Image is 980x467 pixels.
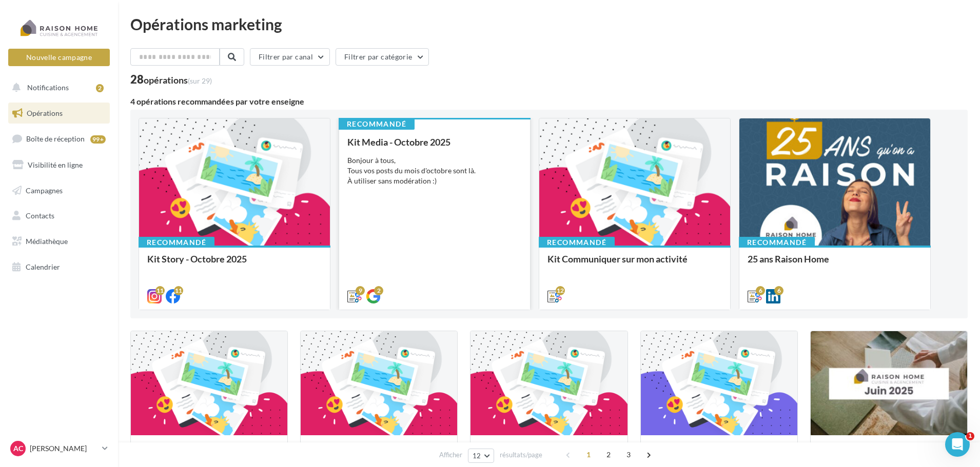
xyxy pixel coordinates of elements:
[174,286,183,295] div: 11
[26,262,60,271] span: Calendrier
[27,109,63,117] span: Opérations
[620,446,637,463] span: 3
[30,443,98,454] p: [PERSON_NAME]
[547,254,722,274] div: Kit Communiquer sur mon activité
[6,103,112,124] a: Opérations
[539,237,615,248] div: Recommandé
[580,446,597,463] span: 1
[756,286,765,295] div: 6
[6,77,108,98] button: Notifications 2
[147,254,322,274] div: Kit Story - Octobre 2025
[556,286,565,295] div: 12
[347,137,522,147] div: Kit Media - Octobre 2025
[250,48,330,66] button: Filtrer par canal
[8,439,110,458] a: AC [PERSON_NAME]
[966,432,974,440] span: 1
[339,118,415,130] div: Recommandé
[155,286,165,295] div: 11
[26,186,63,194] span: Campagnes
[468,449,494,463] button: 12
[188,76,212,85] span: (sur 29)
[139,237,214,248] div: Recommandé
[6,154,112,176] a: Visibilité en ligne
[13,443,23,454] span: AC
[6,231,112,252] a: Médiathèque
[144,75,212,85] div: opérations
[374,286,383,295] div: 2
[6,256,112,278] a: Calendrier
[130,16,968,32] div: Opérations marketing
[748,254,922,274] div: 25 ans Raison Home
[6,180,112,201] a: Campagnes
[26,134,85,143] span: Boîte de réception
[130,74,212,85] div: 28
[6,128,112,150] a: Boîte de réception99+
[8,49,110,66] button: Nouvelle campagne
[27,83,69,92] span: Notifications
[356,286,365,295] div: 9
[28,160,83,169] span: Visibilité en ligne
[90,135,106,144] div: 99+
[739,237,815,248] div: Recommandé
[774,286,783,295] div: 6
[473,452,481,460] span: 12
[26,237,68,246] span: Médiathèque
[130,97,968,106] div: 4 opérations recommandées par votre enseigne
[500,450,542,460] span: résultats/page
[439,450,462,460] span: Afficher
[96,84,104,92] div: 2
[26,211,54,220] span: Contacts
[600,446,617,463] span: 2
[336,48,429,66] button: Filtrer par catégorie
[347,155,522,186] div: Bonjour à tous, Tous vos posts du mois d'octobre sont là. À utiliser sans modération :)
[6,205,112,227] a: Contacts
[945,432,970,457] iframe: Intercom live chat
